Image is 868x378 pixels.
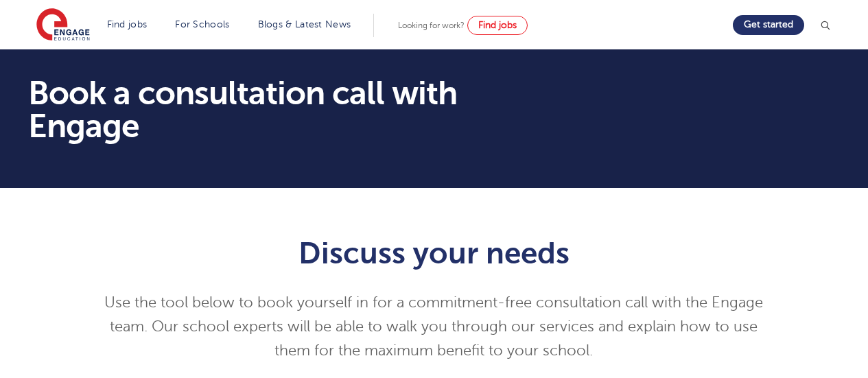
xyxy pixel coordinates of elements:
[107,19,148,29] a: Find jobs
[258,19,351,29] a: Blogs & Latest News
[28,77,563,143] h1: Book a consultation call with Engage
[36,8,90,43] img: Engage Education
[97,291,771,363] p: Use the tool below to book yourself in for a commitment-free consultation call with the Engage te...
[733,15,804,35] a: Get started
[398,21,465,30] span: Looking for work?
[175,19,229,29] a: For Schools
[467,16,528,35] a: Find jobs
[97,236,771,270] h1: Discuss your needs
[478,20,517,30] span: Find jobs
